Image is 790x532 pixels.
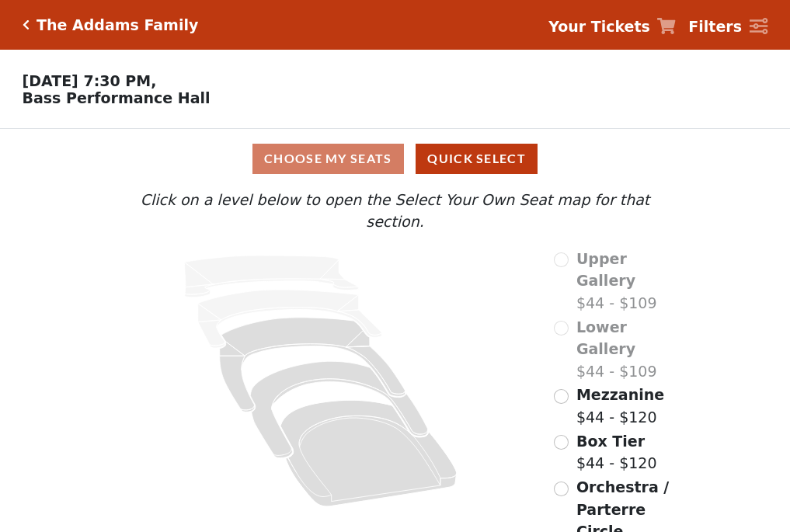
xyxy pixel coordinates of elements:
[576,386,664,403] span: Mezzanine
[576,430,657,475] label: $44 - $120
[416,144,538,174] button: Quick Select
[110,189,680,233] p: Click on a level below to open the Select Your Own Seat map for that section.
[198,290,382,348] path: Lower Gallery - Seats Available: 0
[23,19,30,30] a: Click here to go back to filters
[576,318,635,358] span: Lower Gallery
[576,248,680,315] label: $44 - $109
[185,256,359,297] path: Upper Gallery - Seats Available: 0
[576,316,680,383] label: $44 - $109
[688,16,767,38] a: Filters
[548,16,676,38] a: Your Tickets
[688,18,742,35] strong: Filters
[548,18,650,35] strong: Your Tickets
[576,433,645,450] span: Box Tier
[281,400,458,506] path: Orchestra / Parterre Circle - Seats Available: 230
[576,250,635,290] span: Upper Gallery
[576,384,664,428] label: $44 - $120
[37,16,198,34] h5: The Addams Family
